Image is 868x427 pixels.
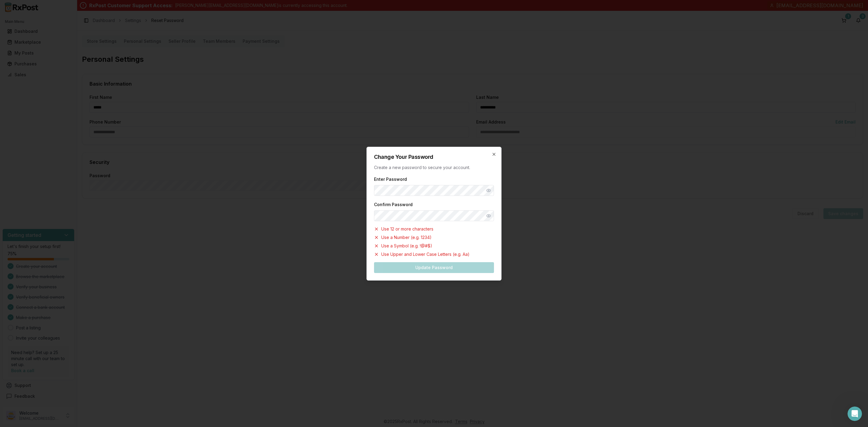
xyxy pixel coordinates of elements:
[381,251,470,257] span: Use Upper and Lower Case Letters (e.g. Aa)
[374,154,494,160] h2: Change Your Password
[483,210,494,221] button: Show password
[374,202,413,207] label: Confirm Password
[381,243,432,249] span: Use a Symbol (e.g. !@#$)
[848,407,862,421] iframe: Intercom live chat
[381,234,432,240] span: Use a Number (e.g. 1234)
[381,226,433,232] span: Use 12 or more characters
[374,177,407,182] label: Enter Password
[483,185,494,196] button: Show password
[374,165,494,171] p: Create a new password to secure your account.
